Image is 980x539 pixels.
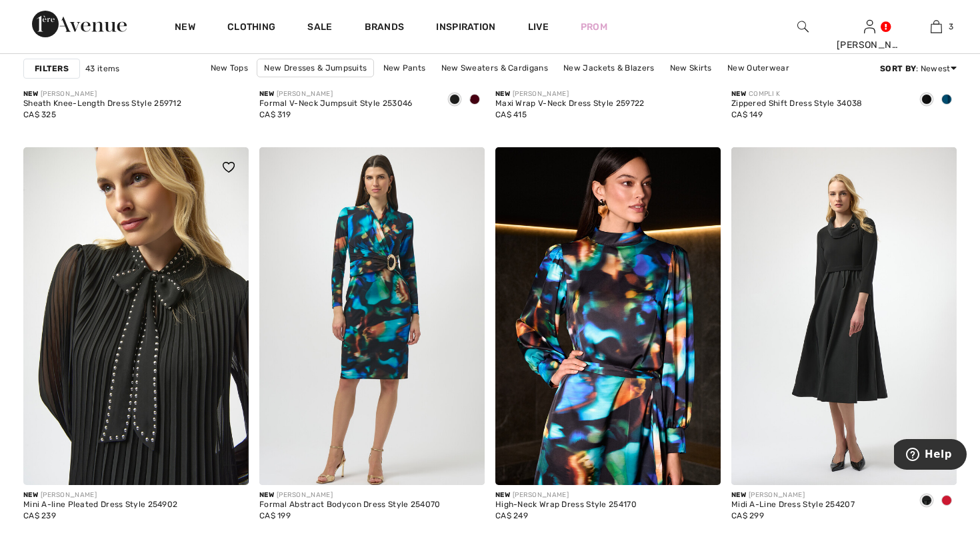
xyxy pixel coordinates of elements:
[731,491,746,499] span: New
[917,490,937,512] div: Black
[864,19,875,35] img: My Info
[495,511,528,520] span: CA$ 249
[259,147,485,485] img: Formal Abstract Bodycon Dress Style 254070. Black/Multi
[223,162,235,173] img: heart_black_full.svg
[23,147,249,485] a: Mini A-line Pleated Dress Style 254902. Black
[731,490,855,500] div: [PERSON_NAME]
[259,90,274,98] span: New
[259,511,291,520] span: CA$ 199
[259,491,274,499] span: New
[445,89,465,111] div: Black
[880,64,916,73] strong: Sort By
[495,89,645,99] div: [PERSON_NAME]
[495,147,721,485] img: High-Neck Wrap Dress Style 254170. Black/Multi
[23,490,177,500] div: [PERSON_NAME]
[731,110,763,119] span: CA$ 149
[731,500,855,510] div: Midi A-Line Dress Style 254207
[731,147,957,485] img: Midi A-Line Dress Style 254207. Deep cherry
[259,110,291,119] span: CA$ 319
[23,500,177,510] div: Mini A-line Pleated Dress Style 254902
[259,500,441,510] div: Formal Abstract Bodycon Dress Style 254070
[259,89,413,99] div: [PERSON_NAME]
[495,500,637,510] div: High-Neck Wrap Dress Style 254170
[223,459,235,471] img: plus_v2.svg
[903,19,969,35] a: 3
[557,59,661,77] a: New Jackets & Blazers
[495,90,510,98] span: New
[880,63,957,75] div: : Newest
[23,511,56,520] span: CA$ 239
[495,110,527,119] span: CA$ 415
[495,490,637,500] div: [PERSON_NAME]
[32,11,127,37] img: 1ère Avenue
[917,89,937,111] div: Black
[23,491,38,499] span: New
[23,90,38,98] span: New
[931,19,942,35] img: My Bag
[663,59,719,77] a: New Skirts
[85,63,119,75] span: 43 items
[864,20,875,33] a: Sign In
[937,89,957,111] div: Teal
[721,59,796,77] a: New Outerwear
[528,20,549,34] a: Live
[23,89,181,99] div: [PERSON_NAME]
[436,21,495,35] span: Inspiration
[23,99,181,109] div: Sheath Knee-Length Dress Style 259712
[259,490,441,500] div: [PERSON_NAME]
[495,491,510,499] span: New
[731,89,863,99] div: COMPLI K
[465,89,485,111] div: Merlot
[937,490,957,512] div: Deep cherry
[365,21,405,35] a: Brands
[731,99,863,109] div: Zippered Shift Dress Style 34038
[435,59,555,77] a: New Sweaters & Cardigans
[731,90,746,98] span: New
[259,99,413,109] div: Formal V-Neck Jumpsuit Style 253046
[23,110,56,119] span: CA$ 325
[837,38,902,52] div: [PERSON_NAME]
[894,439,967,472] iframe: Opens a widget where you can find more information
[495,99,645,109] div: Maxi Wrap V-Neck Dress Style 259722
[731,511,764,520] span: CA$ 299
[227,21,275,35] a: Clothing
[35,63,69,75] strong: Filters
[949,21,953,33] span: 3
[175,21,195,35] a: New
[204,59,255,77] a: New Tops
[257,59,374,77] a: New Dresses & Jumpsuits
[377,59,433,77] a: New Pants
[307,21,332,35] a: Sale
[797,19,809,35] img: search the website
[581,20,607,34] a: Prom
